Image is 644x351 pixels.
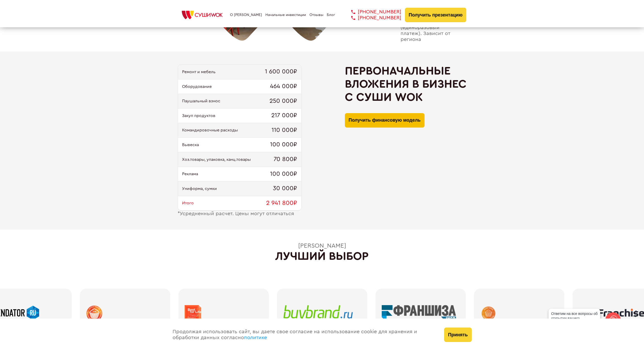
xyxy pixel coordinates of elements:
[244,335,267,340] a: политике
[265,13,306,17] a: Начальные инвестиции
[182,99,220,103] span: Паушальный взнос
[230,13,262,17] a: О [PERSON_NAME]
[401,19,467,43] span: паушальный взнос (единоразовый платеж). Зависит от региона
[345,113,425,128] button: Получить финансовую модель
[178,9,227,21] img: СУШИWOK
[178,211,301,217] div: Усредненный расчет. Цены могут отличаться
[272,127,297,134] span: 110 000₽
[345,64,467,104] h2: Первоначальные вложения в бизнес с Суши Wok
[182,70,216,74] span: Ремонт и мебель
[182,172,198,176] span: Реклама
[182,186,217,191] span: Униформа, сумки
[405,8,467,22] button: Получить презентацию
[444,328,471,342] button: Принять
[344,9,401,15] a: [PHONE_NUMBER]
[327,13,335,17] a: Блог
[344,15,401,21] a: [PHONE_NUMBER]
[266,200,297,207] span: 2 941 800₽
[270,171,297,178] span: 100 000₽
[274,156,297,163] span: 70 800₽
[167,319,439,351] div: Продолжая использовать сайт, вы даете свое согласие на использование cookie для хранения и обрабо...
[182,128,238,132] span: Командировочные расходы
[182,113,215,118] span: Закуп продуктов
[182,201,194,205] span: Итого
[271,112,297,119] span: 217 000₽
[273,185,297,192] span: 30 000₽
[270,141,297,148] span: 100 000₽
[182,84,212,89] span: Оборудование
[270,83,297,90] span: 464 000₽
[270,98,297,105] span: 250 000₽
[182,143,199,147] span: Вывеска
[182,157,251,162] span: Хоз.товары, упаковка, канц.товары
[265,68,297,76] span: 1 600 000₽
[549,309,600,328] div: Ответим на все вопросы об открытии вашего [PERSON_NAME]!
[309,13,323,17] a: Отзывы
